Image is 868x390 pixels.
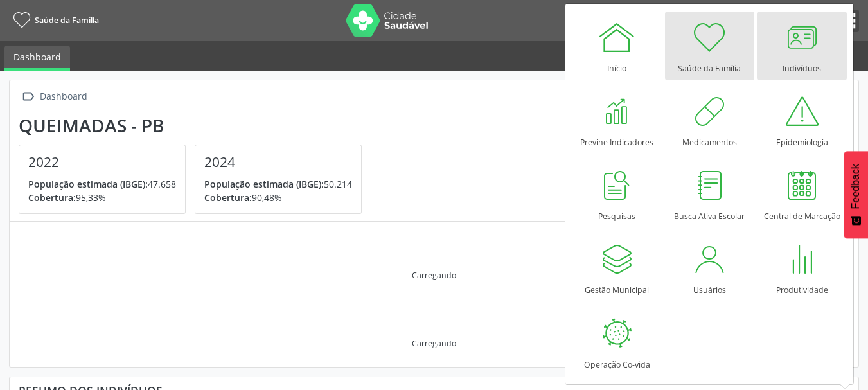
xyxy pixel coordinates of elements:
[28,177,176,191] p: 47.658
[572,85,662,154] a: Previne Indicadores
[28,191,176,204] p: 95,33%
[37,87,89,106] div: Dashboard
[19,87,37,106] i: 
[9,10,99,31] a: Saúde da Família
[665,12,754,80] a: Saúde da Família
[757,159,847,228] a: Central de Marcação
[204,177,352,191] p: 50.214
[28,178,148,190] span: População estimada (IBGE):
[4,46,70,71] a: Dashboard
[35,15,99,26] span: Saúde da Família
[757,12,847,80] a: Indivíduos
[28,154,176,170] h4: 2022
[412,338,456,349] div: Carregando
[572,233,662,302] a: Gestão Municipal
[665,233,754,302] a: Usuários
[572,12,662,80] a: Início
[19,87,89,106] a:  Dashboard
[28,191,76,204] span: Cobertura:
[572,159,662,228] a: Pesquisas
[572,308,662,377] a: Operação Co-vida
[844,151,868,238] button: Feedback - Mostrar pesquisa
[665,159,754,228] a: Busca Ativa Escolar
[204,191,352,204] p: 90,48%
[204,191,252,204] span: Cobertura:
[412,270,456,281] div: Carregando
[757,85,847,154] a: Epidemiologia
[204,154,352,170] h4: 2024
[850,164,862,209] span: Feedback
[204,178,324,190] span: População estimada (IBGE):
[665,85,754,154] a: Medicamentos
[757,233,847,302] a: Produtividade
[19,115,371,136] div: Queimadas - PB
